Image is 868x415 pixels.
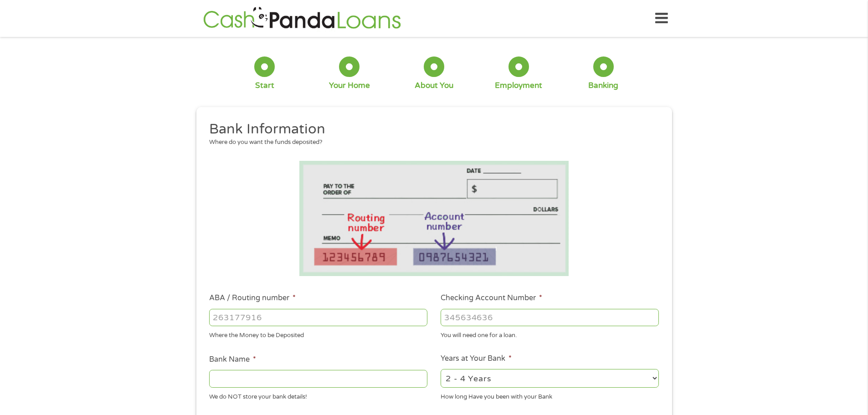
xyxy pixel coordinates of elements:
div: Banking [588,81,618,91]
input: 345634636 [441,309,659,326]
div: Where do you want the funds deposited? [209,138,652,147]
div: Your Home [329,81,370,91]
div: Start [255,81,274,91]
div: You will need one for a loan. [441,328,659,340]
label: Bank Name [209,355,256,364]
div: We do NOT store your bank details! [209,389,427,401]
img: GetLoanNow Logo [200,5,404,31]
div: Employment [495,81,542,91]
label: Checking Account Number [441,293,542,303]
div: Where the Money to be Deposited [209,328,427,340]
label: Years at Your Bank [441,354,512,364]
div: How long Have you been with your Bank [441,389,659,401]
img: Routing number location [299,161,569,276]
h2: Bank Information [209,120,652,138]
div: About You [415,81,453,91]
label: ABA / Routing number [209,293,296,303]
input: 263177916 [209,309,427,326]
